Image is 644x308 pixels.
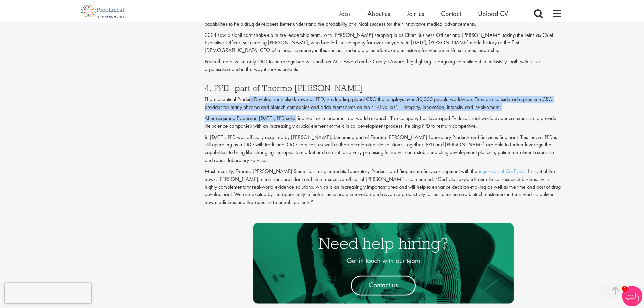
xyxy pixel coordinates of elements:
a: Contact [441,9,461,18]
a: Upload CV [478,9,508,18]
p: In [DATE], PPD was officially acquired by [PERSON_NAME], becoming part of Thermo [PERSON_NAME] La... [205,134,562,164]
iframe: reCAPTCHA [5,283,91,303]
h3: 4. PPD, part of Thermo [PERSON_NAME] [205,84,562,92]
a: Jobs [339,9,351,18]
a: About us [367,9,390,18]
p: Most recently, Thermo [PERSON_NAME] Scientific strengthened its Laboratory Products and Biopharma... [205,168,562,206]
img: Chatbot [622,286,642,306]
p: Pharmaceutical Product Development, also known as PPD, is a leading global CRO that employs over ... [205,96,562,111]
p: 2024 saw a significant shake-up in the leadership team, with [PERSON_NAME] stepping in as Chief B... [205,31,562,55]
p: Parexel remains the only CRO to be recognised with both an ACE Award and a Catalyst Award, highli... [205,58,562,73]
a: acquisition of CorEvitas [477,168,525,175]
span: 1 [622,286,628,292]
a: Join us [407,9,424,18]
p: After acquiring Evidera in [DATE], PPD solidified itself as a leader in real-world research. The ... [205,115,562,130]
